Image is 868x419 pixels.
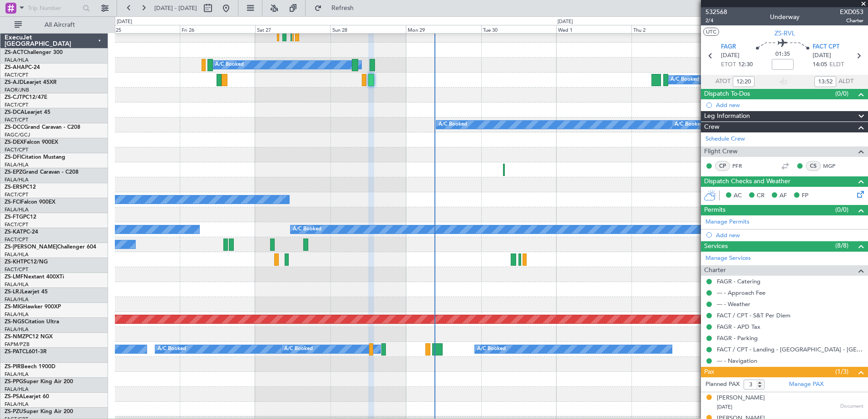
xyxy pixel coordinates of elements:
[5,206,29,213] a: FALA/HLA
[704,241,728,252] span: Services
[5,155,21,160] span: ZS-DFI
[5,266,28,273] a: FACT/CPT
[757,191,764,200] span: CR
[5,394,23,400] span: ZS-PSA
[5,214,36,220] a: ZS-FTGPC12
[704,265,726,276] span: Charter
[721,43,736,52] span: FAGR
[717,312,790,319] a: FACT / CPT - S&T Per Diem
[5,289,48,295] a: ZS-LRJLearjet 45
[158,342,186,356] div: A/C Booked
[5,176,29,183] a: FALA/HLA
[5,65,25,70] span: ZS-AHA
[717,323,760,331] a: FAGR - APD Tax
[5,371,29,378] a: FALA/HLA
[5,117,28,123] a: FACT/CPT
[814,76,836,87] input: --:--
[705,7,727,17] span: 532568
[823,162,843,170] a: MGP
[835,205,848,214] span: (0/0)
[5,319,25,325] span: ZS-NGS
[5,304,23,310] span: ZS-MIG
[406,25,481,33] div: Mon 29
[5,311,29,318] a: FALA/HLA
[704,111,750,122] span: Leg Information
[5,229,38,235] a: ZS-KATPC-24
[717,346,863,353] a: FACT / CPT - Landing - [GEOGRAPHIC_DATA] - [GEOGRAPHIC_DATA] International FACT / CPT
[310,1,365,15] button: Refresh
[5,401,29,408] a: FALA/HLA
[5,349,47,355] a: ZS-PATCL601-3R
[5,251,29,258] a: FALA/HLA
[5,349,22,355] span: ZS-PAT
[5,140,58,145] a: ZS-DEXFalcon 900EX
[5,379,73,385] a: ZS-PPGSuper King Air 200
[5,132,30,138] a: FAGC/GCJ
[5,221,28,228] a: FACT/CPT
[5,200,55,205] a: ZS-FCIFalcon 900EX
[5,229,23,235] span: ZS-KAT
[556,25,631,33] div: Wed 1
[5,274,64,280] a: ZS-LMFNextant 400XTi
[5,161,29,168] a: FALA/HLA
[717,334,758,342] a: FAGR - Parking
[705,135,745,144] a: Schedule Crew
[703,28,719,36] button: UTC
[5,304,61,310] a: ZS-MIGHawker 900XP
[734,191,742,200] span: AC
[705,17,727,24] span: 2/4
[704,146,738,157] span: Flight Crew
[717,404,732,410] span: [DATE]
[770,12,799,22] div: Underway
[738,60,753,69] span: 12:30
[5,236,28,243] a: FACT/CPT
[5,409,73,414] a: ZS-PZUSuper King Air 200
[705,254,751,263] a: Manage Services
[704,89,750,99] span: Dispatch To-Dos
[24,22,96,28] span: All Aircraft
[5,50,63,55] a: ZS-ACTChallenger 300
[5,259,24,265] span: ZS-KHT
[5,65,40,70] a: ZS-AHAPC-24
[717,300,750,308] a: --- - Weather
[717,289,765,297] a: --- - Approach Fee
[789,380,824,389] a: Manage PAX
[293,223,321,236] div: A/C Booked
[5,72,28,78] a: FACT/CPT
[716,231,863,239] div: Add new
[829,60,844,69] span: ELDT
[5,87,29,93] a: FAOR/JNB
[5,326,29,333] a: FALA/HLA
[5,95,47,100] a: ZS-CJTPC12/47E
[835,89,848,98] span: (0/0)
[704,122,720,132] span: Crew
[557,18,573,26] div: [DATE]
[5,334,25,340] span: ZS-NMZ
[835,367,848,376] span: (1/3)
[5,170,22,175] span: ZS-EPZ
[733,76,755,87] input: --:--
[180,25,255,33] div: Fri 26
[5,125,80,130] a: ZS-DCCGrand Caravan - C208
[5,125,24,130] span: ZS-DCC
[477,342,506,356] div: A/C Booked
[774,29,795,38] span: ZS-RVL
[5,50,24,55] span: ZS-ACT
[5,319,59,325] a: ZS-NGSCitation Ultra
[5,386,29,393] a: FALA/HLA
[5,102,28,108] a: FACT/CPT
[5,185,36,190] a: ZS-ERSPC12
[5,95,22,100] span: ZS-CJT
[671,73,699,87] div: A/C Booked
[215,58,244,72] div: A/C Booked
[5,289,22,295] span: ZS-LRJ
[5,80,57,85] a: ZS-AJDLearjet 45XR
[5,140,24,145] span: ZS-DEX
[704,176,790,187] span: Dispatch Checks and Weather
[779,191,787,200] span: AF
[5,244,96,250] a: ZS-[PERSON_NAME]Challenger 604
[705,380,740,389] label: Planned PAX
[5,110,25,115] span: ZS-DCA
[5,341,30,348] a: FAPM/PZB
[806,161,821,171] div: CS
